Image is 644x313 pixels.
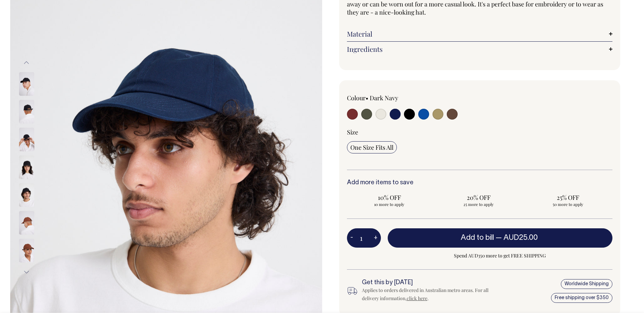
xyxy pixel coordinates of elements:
[362,286,492,302] div: Applies to orders delivered in Australian metro areas. For all delivery information, .
[529,193,607,202] span: 25% OFF
[461,234,494,241] span: Add to bill
[347,30,613,38] a: Material
[347,94,453,102] div: Colour
[19,183,34,207] img: black
[388,252,613,260] span: Spend AUD350 more to get FREE SHIPPING
[496,234,539,241] span: —
[366,94,368,102] span: •
[21,265,32,280] button: Next
[439,202,518,207] span: 25 more to apply
[350,143,393,151] span: One Size Fits All
[439,193,518,202] span: 20% OFF
[347,191,432,209] input: 10% OFF 10 more to apply
[370,231,381,245] button: +
[407,295,427,301] a: click here
[529,202,607,207] span: 50 more to apply
[19,128,34,151] img: black
[362,279,492,286] h6: Get this by [DATE]
[350,193,429,202] span: 10% OFF
[347,141,397,153] input: One Size Fits All
[436,191,521,209] input: 20% OFF 25 more to apply
[19,100,34,124] img: black
[21,55,32,70] button: Previous
[388,228,613,247] button: Add to bill —AUD25.00
[503,234,538,241] span: AUD25.00
[347,128,613,136] div: Size
[370,94,398,102] label: Dark Navy
[525,191,610,209] input: 25% OFF 50 more to apply
[19,211,34,235] img: chocolate
[347,231,356,245] button: -
[19,239,34,263] img: chocolate
[19,72,34,96] img: black
[347,45,613,53] a: Ingredients
[19,155,34,179] img: black
[347,180,613,186] h6: Add more items to save
[350,202,429,207] span: 10 more to apply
